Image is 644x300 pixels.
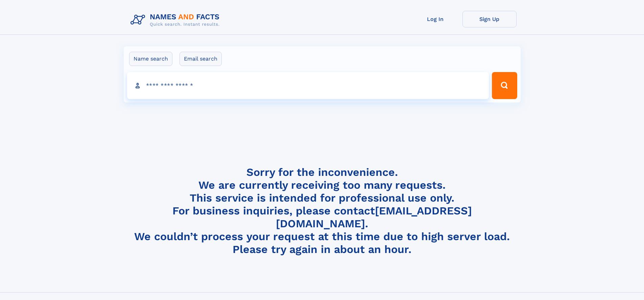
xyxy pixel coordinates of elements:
[128,11,225,29] img: Logo Names and Facts
[408,11,462,27] a: Log In
[492,72,517,99] button: Search Button
[180,52,222,66] label: Email search
[129,52,172,66] label: Name search
[462,11,517,27] a: Sign Up
[276,204,472,230] a: [EMAIL_ADDRESS][DOMAIN_NAME]
[128,166,517,256] h4: Sorry for the inconvenience. We are currently receiving too many requests. This service is intend...
[127,72,489,99] input: search input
